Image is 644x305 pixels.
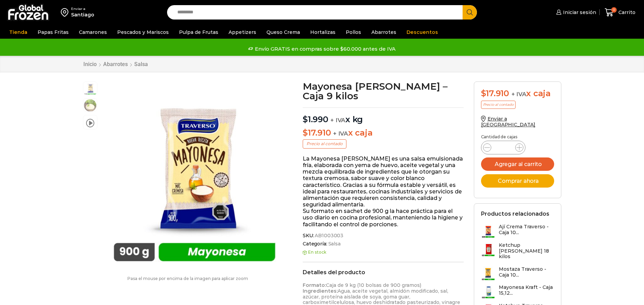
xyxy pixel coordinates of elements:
[499,224,554,236] h3: Ají Crema Traverso - Caja 10...
[499,242,554,259] h3: Ketchup [PERSON_NAME] 18 kilos
[303,241,464,247] span: Categoría:
[303,269,464,276] h2: Detalles del producto
[103,61,128,67] a: Abarrotes
[463,5,477,20] button: Search button
[499,284,554,296] h3: Mayonesa Kraft - Caja 15,12...
[481,224,554,239] a: Ají Crema Traverso - Caja 10...
[303,139,346,148] p: Precio al contado
[511,91,526,98] span: + IVA
[481,116,536,128] a: Enviar a [GEOGRAPHIC_DATA]
[342,26,365,39] a: Pollos
[481,284,554,299] a: Mayonesa Kraft - Caja 15,12...
[225,26,260,39] a: Appetizers
[481,89,554,99] div: x caja
[481,135,554,139] p: Cantidad de cajas
[481,101,516,109] p: Precio al contado
[303,128,464,138] p: x caja
[114,26,172,39] a: Pescados y Mariscos
[76,26,110,39] a: Camarones
[303,128,308,138] span: $
[314,233,343,239] span: AB1003003
[307,26,339,39] a: Hortalizas
[303,250,464,255] p: En stock
[481,88,486,98] span: $
[176,26,222,39] a: Pulpa de Frutas
[83,82,97,96] span: mayonesa traverso
[303,107,464,125] p: x kg
[499,266,554,278] h3: Mostaza Traverso - Caja 10...
[263,26,303,39] a: Queso Crema
[481,266,554,281] a: Mostaza Traverso - Caja 10...
[330,117,345,124] span: + IVA
[561,9,596,16] span: Iniciar sesión
[71,7,94,11] div: Enviar a
[6,26,31,39] a: Tienda
[303,155,464,228] p: La Mayonesa [PERSON_NAME] es una salsa emulsionada fría, elaborada con yema de huevo, aceite vege...
[83,61,97,67] a: Inicio
[303,128,331,138] bdi: 17.910
[481,242,554,263] a: Ketchup [PERSON_NAME] 18 kilos
[101,81,288,269] div: 1 / 3
[303,233,464,239] span: SKU:
[481,88,509,98] bdi: 17.910
[303,282,326,288] strong: Formato:
[303,81,464,101] h1: Mayonesa [PERSON_NAME] – Caja 9 kilos
[303,288,338,294] strong: Ingredientes:
[481,157,554,171] button: Agregar al carrito
[83,276,293,281] p: Pasa el mouse por encima de la imagen para aplicar zoom
[34,26,72,39] a: Papas Fritas
[481,174,554,188] button: Comprar ahora
[554,5,596,19] a: Iniciar sesión
[481,211,549,217] h2: Productos relacionados
[333,130,348,137] span: + IVA
[101,81,288,269] img: mayonesa traverso
[303,114,308,124] span: $
[134,61,148,67] a: Salsa
[61,7,71,18] img: address-field-icon.svg
[327,241,341,247] a: Salsa
[303,114,328,124] bdi: 1.990
[403,26,441,39] a: Descuentos
[83,99,97,112] span: mayonesa (002)
[611,7,617,13] span: 0
[603,4,637,21] a: 0 Carrito
[83,61,148,67] nav: Breadcrumb
[617,9,635,16] span: Carrito
[497,143,510,152] input: Product quantity
[71,11,94,18] div: Santiago
[368,26,400,39] a: Abarrotes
